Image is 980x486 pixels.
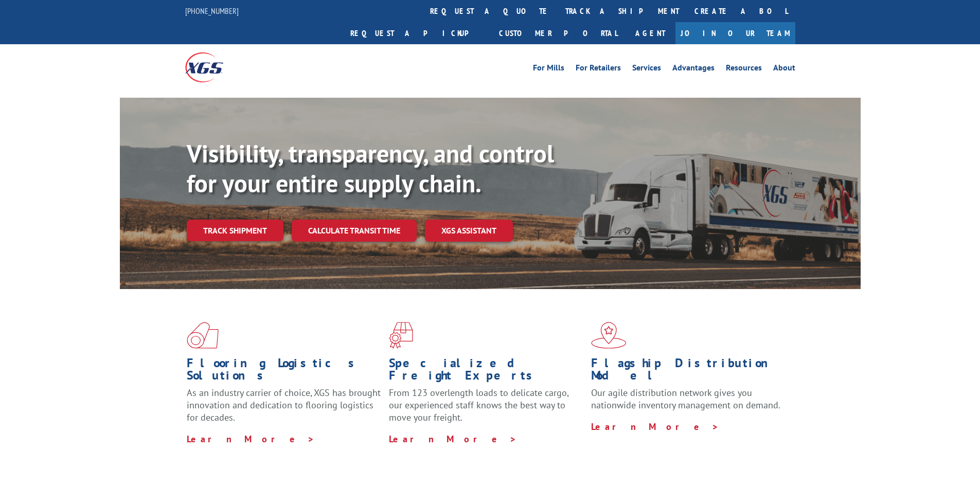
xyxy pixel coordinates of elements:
a: Agent [625,22,675,44]
p: From 123 overlength loads to delicate cargo, our experienced staff knows the best way to move you... [389,387,583,433]
a: Join Our Team [675,22,795,44]
a: Learn More > [591,421,719,433]
b: Visibility, transparency, and control for your entire supply chain. [187,137,554,199]
a: Request a pickup [343,22,491,44]
a: For Mills [533,64,564,75]
a: [PHONE_NUMBER] [185,6,239,16]
a: XGS ASSISTANT [425,220,513,242]
a: Advantages [672,64,715,75]
a: Customer Portal [491,22,625,44]
a: About [773,64,795,75]
img: xgs-icon-focused-on-flooring-red [389,322,413,349]
a: For Retailers [576,64,621,75]
a: Resources [726,64,762,75]
a: Services [632,64,661,75]
img: xgs-icon-total-supply-chain-intelligence-red [187,322,219,349]
span: Our agile distribution network gives you nationwide inventory management on demand. [591,387,780,411]
a: Learn More > [187,433,315,445]
span: As an industry carrier of choice, XGS has brought innovation and dedication to flooring logistics... [187,387,381,423]
img: xgs-icon-flagship-distribution-model-red [591,322,627,349]
a: Learn More > [389,433,517,445]
a: Calculate transit time [292,220,417,242]
h1: Specialized Freight Experts [389,357,583,387]
h1: Flagship Distribution Model [591,357,786,387]
h1: Flooring Logistics Solutions [187,357,381,387]
a: Track shipment [187,220,283,241]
